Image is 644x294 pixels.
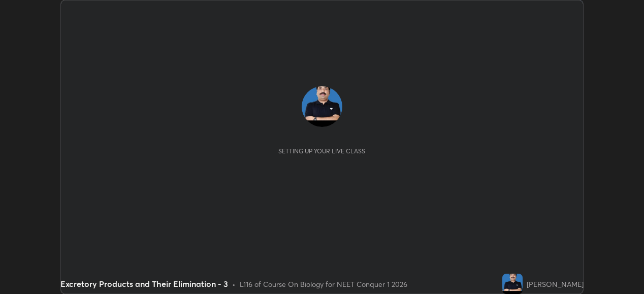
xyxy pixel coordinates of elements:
[502,274,523,294] img: 85f25d22653f4e3f81ce55c3c18ccaf0.jpg
[60,278,228,290] div: Excretory Products and Their Elimination - 3
[232,279,236,289] div: •
[278,147,365,155] div: Setting up your live class
[302,86,342,127] img: 85f25d22653f4e3f81ce55c3c18ccaf0.jpg
[240,279,407,289] div: L116 of Course On Biology for NEET Conquer 1 2026
[527,279,584,289] div: [PERSON_NAME]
